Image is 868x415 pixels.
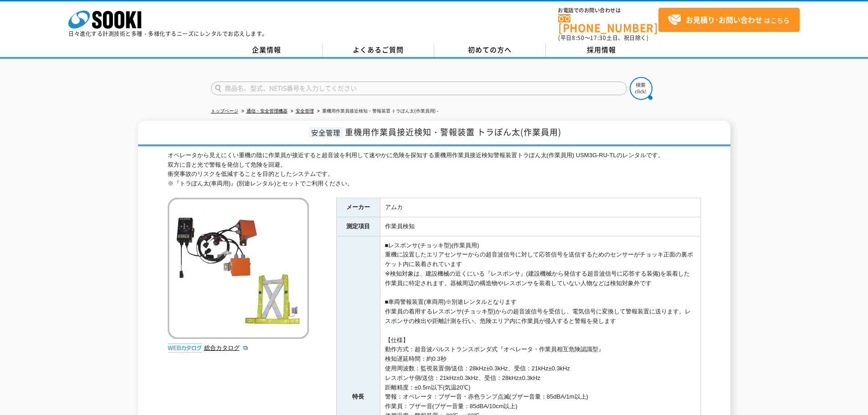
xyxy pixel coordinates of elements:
[211,43,323,57] a: 企業情報
[309,127,343,138] span: 安全管理
[168,151,701,189] div: オペレータから見えにくい重機の陰に作業員が接近すると超音波を利用して速やかに危険を探知する重機用作業員接近検知警報装置トラぽん太(作業員用) USM3G-RU-TLのレンタルです。 双方に音と光...
[323,43,434,57] a: よくあるご質問
[590,34,606,42] span: 17:30
[686,14,762,25] strong: お見積り･お問い合わせ
[572,34,585,42] span: 8:50
[558,34,648,42] span: (平日 ～ 土日、祝日除く)
[468,45,512,55] span: 初めての方へ
[345,126,561,138] span: 重機用作業員接近検知・警報装置 トラぽん太(作業員用)
[630,77,652,100] img: btn_search.png
[380,217,700,236] td: 作業員検知
[558,14,658,33] a: [PHONE_NUMBER]
[211,108,238,113] a: トップページ
[668,13,790,27] span: はこちら
[204,344,249,351] a: 総合カタログ
[546,43,657,57] a: 採用情報
[336,217,380,236] th: 測定項目
[658,8,800,32] a: お見積り･お問い合わせはこちら
[315,107,439,116] li: 重機用作業員接近検知・警報装置 トラぽん太(作業員用) -
[296,108,314,113] a: 安全管理
[168,343,202,353] img: webカタログ
[211,82,627,95] input: 商品名、型式、NETIS番号を入力してください
[380,198,700,217] td: アムカ
[434,43,546,57] a: 初めての方へ
[168,198,309,339] img: 重機用作業員接近検知・警報装置 トラぽん太(作業員用) -
[336,198,380,217] th: メーカー
[247,108,288,113] a: 通信・安全管理機器
[68,31,268,36] p: 日々進化する計測技術と多種・多様化するニーズにレンタルでお応えします。
[558,8,658,13] span: お電話でのお問い合わせは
